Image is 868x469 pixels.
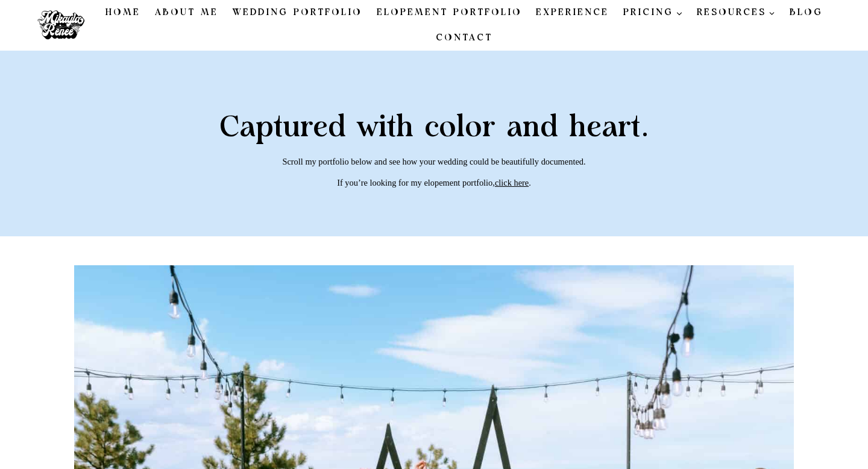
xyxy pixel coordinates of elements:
h2: Captured with color and heart. [142,113,726,142]
img: Mikayla Renee Photo [31,4,91,46]
p: Scroll my portfolio below and see how your wedding could be beautifully documented. If you’re loo... [142,157,726,188]
span: PRICING [623,5,682,20]
a: Contact [429,25,500,51]
a: click here [495,178,529,187]
span: RESOURCES [697,5,775,20]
